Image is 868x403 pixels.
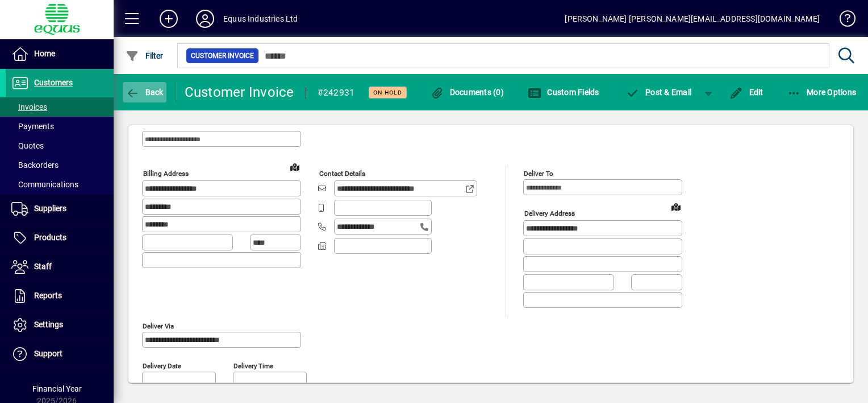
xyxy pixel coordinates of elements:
span: More Options [787,88,857,97]
button: Edit [727,82,766,102]
span: Communications [11,180,78,189]
span: On hold [373,89,402,96]
span: Quotes [11,141,44,150]
button: Post & Email [620,82,698,102]
a: Staff [6,253,114,281]
a: Quotes [6,136,114,155]
button: Documents (0) [427,82,507,102]
button: Custom Fields [525,82,602,102]
span: Documents (0) [430,88,504,97]
span: Financial Year [32,384,82,393]
span: Suppliers [34,204,66,213]
a: Reports [6,282,114,310]
a: Communications [6,175,114,194]
a: View on map [286,158,304,176]
button: Add [151,9,187,29]
a: Support [6,340,114,368]
a: Settings [6,311,114,339]
mat-label: Deliver To [524,170,553,178]
mat-label: Delivery time [233,361,273,369]
span: Back [126,88,164,97]
div: #242931 [318,84,355,102]
mat-label: Delivery date [143,361,181,369]
a: Home [6,40,114,68]
span: Invoices [11,102,47,112]
button: Profile [187,9,223,29]
span: P [645,88,650,97]
button: Back [123,82,166,102]
a: Knowledge Base [831,2,854,39]
span: Customers [34,78,73,87]
div: Customer Invoice [185,83,294,101]
span: Settings [34,320,63,329]
span: Staff [34,262,52,271]
div: [PERSON_NAME] [PERSON_NAME][EMAIL_ADDRESS][DOMAIN_NAME] [565,10,820,28]
button: Filter [123,46,166,66]
span: Products [34,233,66,242]
button: More Options [784,82,859,102]
a: View on map [667,198,685,216]
a: Invoices [6,97,114,117]
span: Filter [126,51,164,60]
mat-label: Deliver via [143,322,174,330]
a: Suppliers [6,195,114,223]
span: Home [34,49,55,58]
app-page-header-button: Back [114,82,176,102]
span: Edit [729,88,763,97]
span: Reports [34,291,62,300]
span: Support [34,349,62,358]
a: Payments [6,117,114,136]
a: Products [6,224,114,252]
a: Backorders [6,155,114,175]
span: ost & Email [626,88,692,97]
span: Custom Fields [528,88,599,97]
span: Payments [11,122,54,131]
div: Equus Industries Ltd [223,10,298,28]
span: Customer Invoice [191,50,254,61]
span: Backorders [11,161,59,170]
